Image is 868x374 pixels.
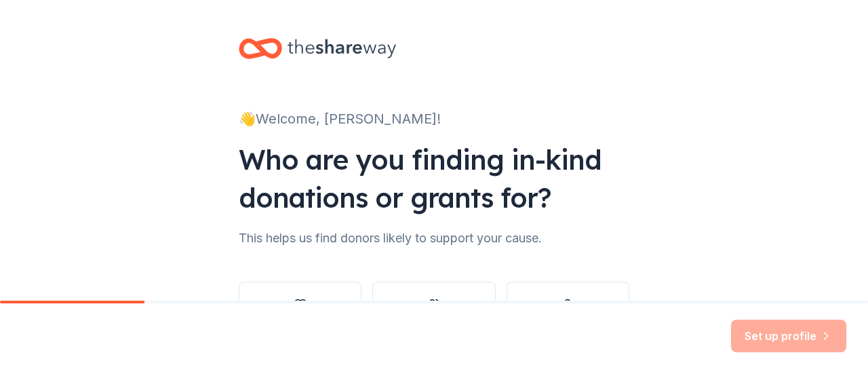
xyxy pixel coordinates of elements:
[507,282,629,347] button: Individual
[239,108,629,130] div: 👋 Welcome, [PERSON_NAME]!
[372,282,495,347] button: Other group
[239,282,361,347] button: Nonprofit
[239,141,629,217] div: Who are you finding in-kind donations or grants for?
[239,227,629,249] div: This helps us find donors likely to support your cause.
